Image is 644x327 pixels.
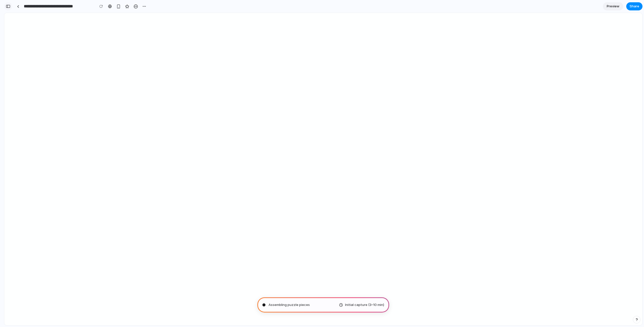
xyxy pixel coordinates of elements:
[626,2,642,10] button: Share
[269,302,310,307] span: Assembling puzzle pieces
[630,4,639,9] span: Share
[607,4,619,9] span: Preview
[603,2,623,10] a: Preview
[345,302,384,307] span: Initial capture (3–10 min)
